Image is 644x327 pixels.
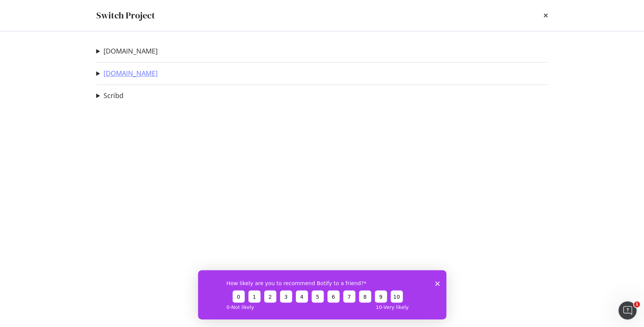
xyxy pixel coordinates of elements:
a: [DOMAIN_NAME] [104,69,158,77]
summary: [DOMAIN_NAME] [96,46,158,56]
span: 1 [634,301,640,307]
summary: Scribd [96,91,123,101]
iframe: Intercom live chat [618,301,636,319]
a: Scribd [104,92,123,100]
iframe: Survey from Botify [198,270,446,319]
div: times [544,9,548,22]
a: [DOMAIN_NAME] [104,47,158,55]
summary: [DOMAIN_NAME] [96,69,158,78]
